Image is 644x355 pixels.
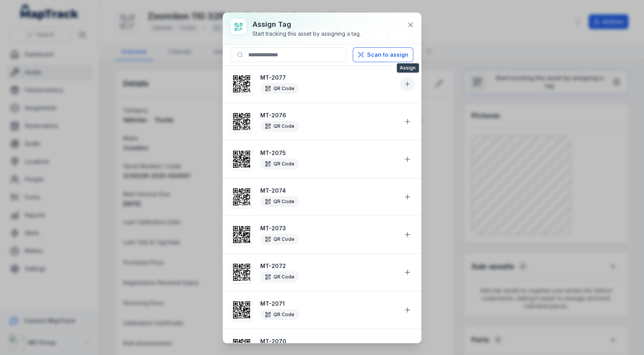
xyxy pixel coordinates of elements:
[260,300,397,308] strong: MT-2071
[260,262,397,270] strong: MT-2072
[260,74,397,82] strong: MT-2077
[252,30,361,38] div: Start tracking this asset by assigning a tag.
[397,63,419,73] span: Assign
[260,271,299,282] div: QR Code
[260,224,397,232] strong: MT-2073
[260,309,299,320] div: QR Code
[260,149,397,157] strong: MT-2075
[260,83,299,94] div: QR Code
[260,234,299,245] div: QR Code
[353,47,413,62] button: Scan to assign
[260,338,397,345] strong: MT-2070
[260,196,299,207] div: QR Code
[260,187,397,195] strong: MT-2074
[260,121,299,132] div: QR Code
[260,111,397,119] strong: MT-2076
[260,158,299,169] div: QR Code
[252,19,361,30] h3: Assign tag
